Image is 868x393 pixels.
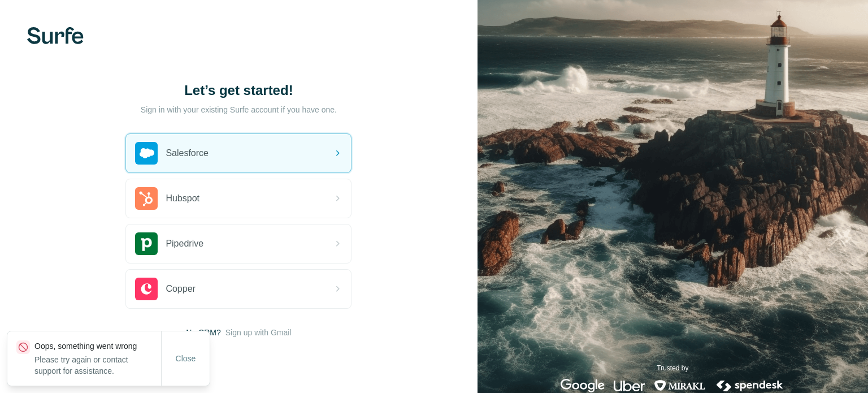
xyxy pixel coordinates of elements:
img: copper's logo [135,278,158,300]
span: Copper [166,282,195,296]
button: Close [168,348,204,369]
button: Sign up with Gmail [225,327,292,338]
img: Surfe's logo [27,27,84,44]
img: spendesk's logo [715,379,785,392]
span: Hubspot [166,192,199,205]
p: Please try again or contact support for assistance. [34,354,161,377]
img: hubspot's logo [135,187,158,210]
img: google's logo [561,379,605,392]
img: salesforce's logo [135,142,158,165]
p: Sign in with your existing Surfe account if you have one. [141,104,337,115]
span: Close [176,353,196,364]
span: No CRM? [186,327,220,338]
span: Pipedrive [166,237,203,251]
span: Salesforce [166,146,209,160]
p: Trusted by [657,363,688,373]
p: Oops, something went wrong [34,340,161,352]
img: uber's logo [614,379,645,392]
img: pipedrive's logo [135,232,158,255]
h1: Let’s get started! [125,81,351,100]
img: mirakl's logo [654,379,706,392]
